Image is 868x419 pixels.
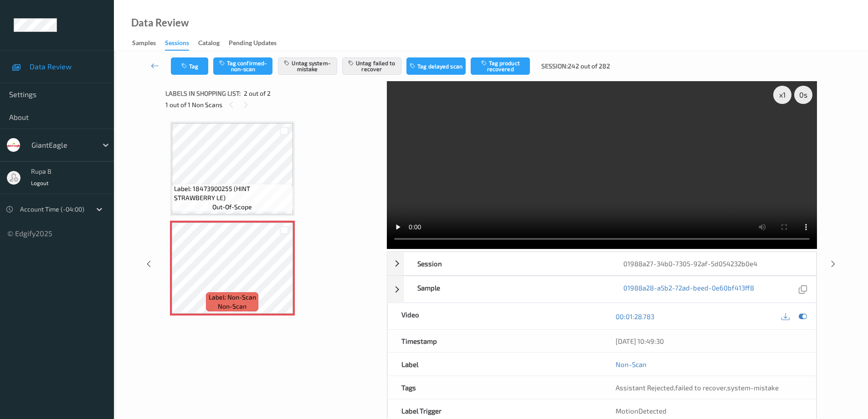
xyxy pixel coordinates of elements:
a: 00:01:28.783 [616,312,654,321]
div: x 1 [773,86,791,104]
div: 1 out of 1 Non Scans [165,99,380,110]
button: Tag delayed scan [406,57,466,75]
a: Catalog [198,37,229,50]
span: failed to recover [675,383,726,392]
a: Pending Updates [229,37,286,50]
div: Pending Updates [229,38,277,50]
button: Untag system-mistake [278,57,337,75]
div: Timestamp [388,330,602,352]
div: Sessions [165,38,189,51]
span: , , [616,383,779,392]
span: system-mistake [727,383,779,392]
span: Assistant Rejected [616,383,674,392]
div: Tags [388,376,602,399]
a: Non-Scan [616,360,647,369]
span: non-scan [218,302,247,311]
div: 01988a27-34b0-7305-92af-5d054232b0e4 [610,252,816,275]
div: Label [388,353,602,376]
span: Label: Non-Scan [209,293,256,302]
a: Samples [132,37,165,50]
a: Sessions [165,37,198,51]
div: Session01988a27-34b0-7305-92af-5d054232b0e4 [387,252,817,275]
span: 2 out of 2 [244,89,271,98]
div: Catalog [198,38,220,50]
div: Sample01988a28-a5b2-72ad-beed-0e60bf413ff8 [387,276,817,303]
div: Data Review [131,18,189,27]
span: 242 out of 282 [568,62,610,71]
div: Session [404,252,610,275]
span: Session: [541,62,568,71]
button: Tag product recovered [471,57,530,75]
span: Label: 18473900255 (HINT STRAWBERRY LE) [174,184,291,202]
button: Untag failed to recover [342,57,401,75]
div: 0 s [794,86,812,104]
button: Tag [171,57,208,75]
div: Sample [404,276,610,302]
span: out-of-scope [212,202,252,212]
span: Labels in shopping list: [165,89,241,98]
div: Video [388,303,602,329]
div: Samples [132,38,156,50]
a: 01988a28-a5b2-72ad-beed-0e60bf413ff8 [623,283,754,295]
div: [DATE] 10:49:30 [616,336,802,346]
button: Tag confirmed-non-scan [213,57,272,75]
